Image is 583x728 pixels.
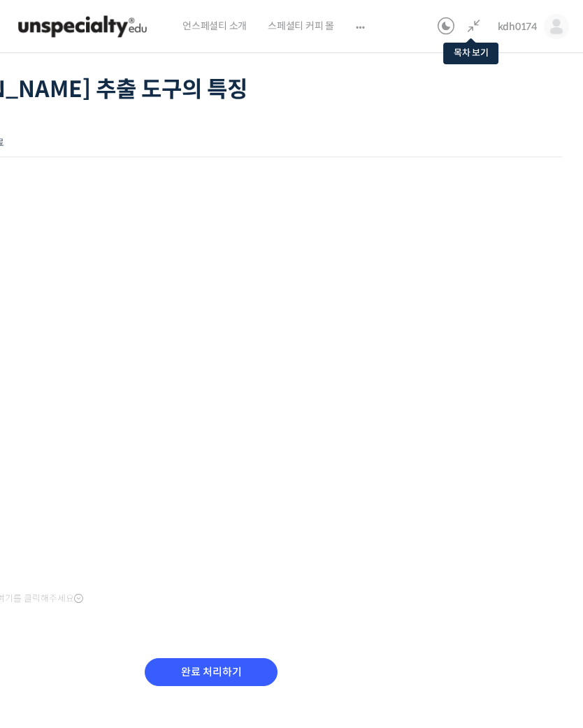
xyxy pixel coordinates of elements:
span: kdh0174 [498,20,537,33]
span: 대화 [128,465,145,476]
span: 설정 [216,464,233,475]
a: 설정 [180,443,268,478]
a: 홈 [4,443,92,478]
input: 완료 처리하기 [145,658,278,687]
span: 홈 [44,464,52,475]
a: 대화 [92,443,180,478]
